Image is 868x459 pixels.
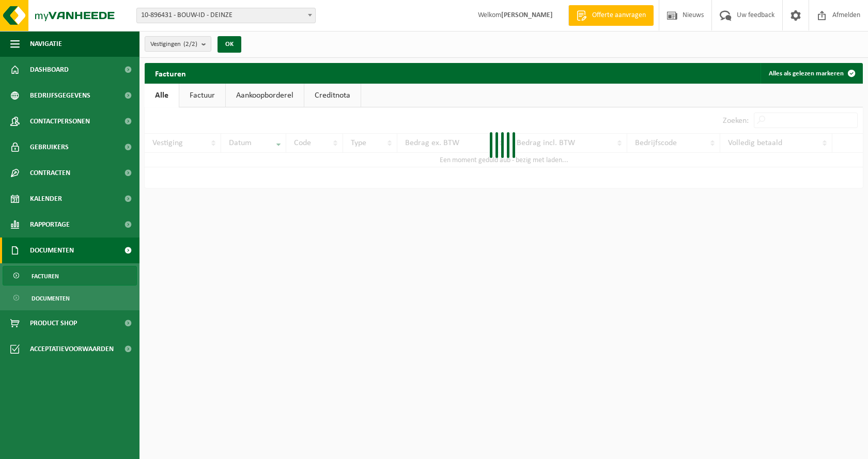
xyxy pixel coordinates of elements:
[145,84,179,107] a: Alle
[3,266,137,286] a: Facturen
[179,84,225,107] a: Factuur
[501,11,553,19] strong: [PERSON_NAME]
[32,289,70,308] span: Documenten
[30,108,90,134] span: Contactpersonen
[137,8,315,23] span: 10-896431 - BOUW-ID - DEINZE
[30,57,69,83] span: Dashboard
[304,84,361,107] a: Creditnota
[590,10,648,21] span: Offerte aanvragen
[761,63,862,84] button: Alles als gelezen markeren
[30,238,74,263] span: Documenten
[136,8,316,23] span: 10-896431 - BOUW-ID - DEINZE
[30,31,62,57] span: Navigatie
[145,36,211,52] button: Vestigingen(2/2)
[183,41,197,48] count: (2/2)
[150,37,197,52] span: Vestigingen
[568,5,654,26] a: Offerte aanvragen
[30,186,62,212] span: Kalender
[30,83,90,108] span: Bedrijfsgegevens
[226,84,304,107] a: Aankoopborderel
[3,288,137,308] a: Documenten
[32,266,59,286] span: Facturen
[145,63,196,83] h2: Facturen
[30,310,77,336] span: Product Shop
[30,336,114,362] span: Acceptatievoorwaarden
[218,36,241,53] button: OK
[30,212,70,238] span: Rapportage
[30,160,70,186] span: Contracten
[30,134,69,160] span: Gebruikers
